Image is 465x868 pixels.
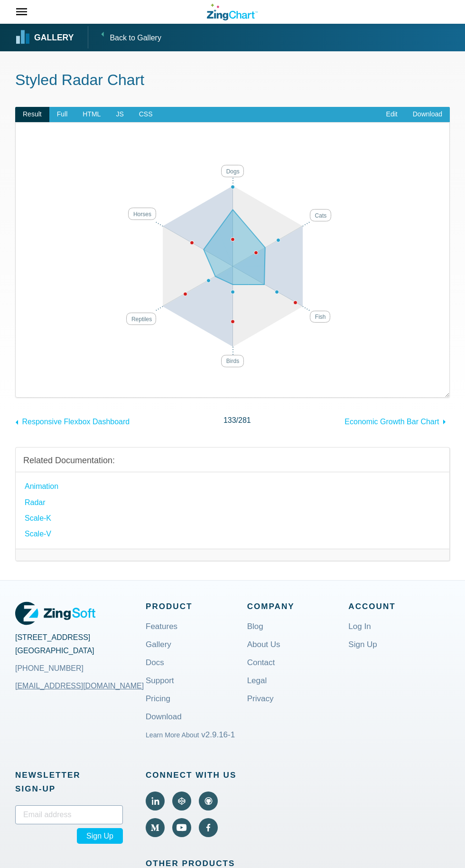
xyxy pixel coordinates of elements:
a: Visit ZingChart on Medium (external). [146,818,165,837]
a: Visit ZingChart on Facebook (external). [199,818,218,837]
a: Economic Growth Bar Chart [344,413,450,428]
span: Connect With Us [146,768,247,782]
a: Learn More About v2.9.16-1 [146,731,235,754]
a: Blog [247,623,263,646]
a: Visit ZingChart on CodePen (external). [172,792,191,811]
span: Result [15,107,49,122]
span: / [223,414,251,427]
span: 281 [238,416,251,424]
span: Sign Up [77,828,123,844]
a: Download [405,107,450,122]
span: Back to Gallery [110,27,161,48]
h3: Related Documentation: [23,455,442,466]
a: Docs [146,659,164,682]
a: Features [146,623,177,646]
span: CSS [131,107,160,122]
a: Visit ZingChart on LinkedIn (external). [146,792,165,811]
a: Edit [379,107,405,122]
a: Pricing [146,695,170,718]
span: Product [146,600,247,613]
a: Support [146,677,174,700]
strong: Gallery [34,34,74,42]
a: Visit ZingChart on GitHub (external). [199,792,218,811]
a: Responsive Flexbox Dashboard [15,413,130,428]
a: Animation [25,480,58,493]
span: Full [49,107,75,122]
a: Legal [247,677,267,700]
a: [PHONE_NUMBER] [15,657,146,680]
a: Sign Up [348,641,377,664]
a: Download [146,713,182,736]
span: v2.9.16-1 [201,730,235,739]
a: Gallery [146,641,171,664]
span: JS [108,107,131,122]
a: Privacy [247,695,274,718]
span: Company [247,600,349,613]
a: [EMAIL_ADDRESS][DOMAIN_NAME] [15,675,144,697]
span: Newsletter Sign‑up [15,768,123,796]
a: Gallery [16,30,74,45]
a: ZingChart Logo. Click to return to the homepage [207,4,258,20]
a: Log In [348,623,371,646]
a: Back to Gallery [88,26,161,48]
a: Scale-K [25,512,51,525]
a: About Us [247,641,280,664]
address: [STREET_ADDRESS] [GEOGRAPHIC_DATA] [15,631,146,679]
span: Responsive Flexbox Dashboard [22,418,130,426]
small: Learn More About [146,731,199,739]
a: Scale-V [25,527,51,540]
span: 133 [223,416,236,424]
a: ZingSoft Logo. Click to visit the ZingSoft site (external). [15,600,95,627]
span: HTML [75,107,108,122]
span: Economic Growth Bar Chart [344,418,439,426]
a: Visit ZingChart on YouTube (external). [172,818,191,837]
a: Radar [25,496,46,509]
h1: Styled Radar Chart [15,70,450,92]
a: Contact [247,659,275,682]
span: Account [348,600,450,613]
input: Email address [15,805,123,824]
